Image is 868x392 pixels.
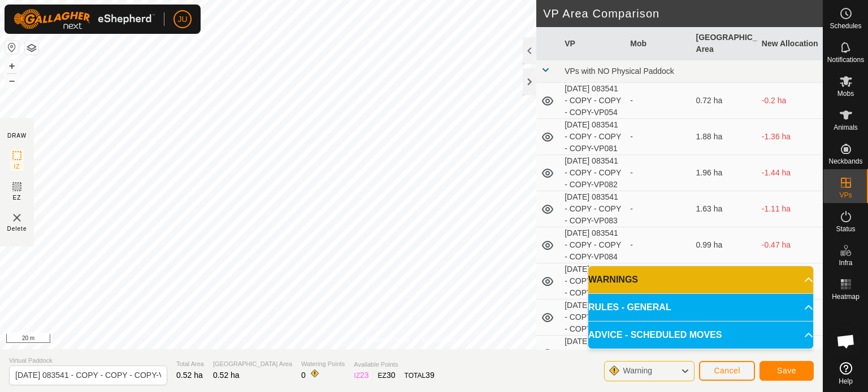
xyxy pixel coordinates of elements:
span: Infra [839,259,852,266]
div: DRAW [7,131,27,140]
td: -1.36 ha [757,119,823,155]
div: - [630,203,687,215]
td: -0.2 ha [757,83,823,119]
span: Animals [834,124,858,131]
button: Reset Map [5,41,19,54]
span: Heatmap [832,293,860,300]
td: -0.47 ha [757,227,823,263]
div: IZ [354,369,368,381]
span: EZ [13,193,21,202]
td: 1.88 ha [692,119,757,155]
span: WARNINGS [588,273,638,287]
td: -1.44 ha [757,155,823,191]
div: - [630,239,687,251]
td: -1.11 ha [757,191,823,227]
span: Save [777,366,796,375]
span: VPs with NO Physical Paddock [565,67,674,76]
td: [DATE] 083541 - COPY - COPY - COPY-VP086 [560,299,626,336]
span: ADVICE - SCHEDULED MOVES [588,328,722,342]
span: Notifications [827,56,864,63]
span: 0.52 ha [213,371,240,380]
button: + [5,59,19,73]
td: 1.96 ha [692,155,757,191]
span: JU [177,14,187,25]
a: Contact Us [423,334,456,345]
td: 0.72 ha [692,83,757,119]
img: VP [10,211,24,224]
th: [GEOGRAPHIC_DATA] Area [692,27,757,60]
span: 23 [360,371,369,380]
td: -0.14 ha [757,263,823,299]
span: Status [836,226,855,232]
span: Warning [623,366,652,375]
div: - [630,167,687,179]
span: [GEOGRAPHIC_DATA] Area [213,359,292,369]
div: Open chat [829,324,863,358]
span: 30 [387,371,396,380]
span: Virtual Paddock [9,356,167,365]
img: Gallagher Logo [14,9,155,29]
div: TOTAL [405,369,435,381]
th: New Allocation [757,27,823,60]
a: Help [823,358,868,389]
button: Map Layers [25,41,38,55]
span: Total Area [176,359,204,369]
td: [DATE] 083541 - COPY - COPY - COPY-VP084 [560,227,626,263]
td: 0.99 ha [692,227,757,263]
td: 1.63 ha [692,191,757,227]
td: [DATE] 083541 - COPY - COPY - COPY-VP081 [560,119,626,155]
th: VP [560,27,626,60]
span: 39 [426,371,435,380]
h2: VP Area Comparison [543,7,823,20]
div: - [630,131,687,143]
a: Privacy Policy [367,334,409,345]
p-accordion-header: RULES - GENERAL [588,294,813,321]
td: [DATE] 083541 - COPY - COPY - COPY-VP082 [560,155,626,191]
span: Cancel [714,366,740,375]
div: EZ [378,369,396,381]
div: - [630,95,687,107]
p-accordion-header: WARNINGS [588,266,813,293]
span: RULES - GENERAL [588,301,671,314]
span: Neckbands [828,158,862,165]
span: Help [839,378,853,385]
p-accordion-header: ADVICE - SCHEDULED MOVES [588,321,813,349]
td: 0.66 ha [692,263,757,299]
button: Save [759,361,814,381]
button: Cancel [699,361,755,381]
td: [DATE] 083541 - COPY - COPY - COPY-VP085 [560,263,626,299]
span: 0.52 ha [176,371,203,380]
span: VPs [839,192,852,199]
span: IZ [14,162,20,171]
td: [DATE] 083541 - COPY - COPY - COPY-VP083 [560,191,626,227]
td: [DATE] 083541 - COPY - COPY - COPY-VP087 [560,336,626,372]
th: Mob [626,27,691,60]
span: Available Points [354,360,434,369]
span: Schedules [830,23,861,29]
span: Watering Points [301,359,345,369]
button: – [5,74,19,87]
span: Mobs [837,90,854,97]
span: 0 [301,371,306,380]
td: [DATE] 083541 - COPY - COPY - COPY-VP054 [560,83,626,119]
span: Delete [7,224,27,233]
